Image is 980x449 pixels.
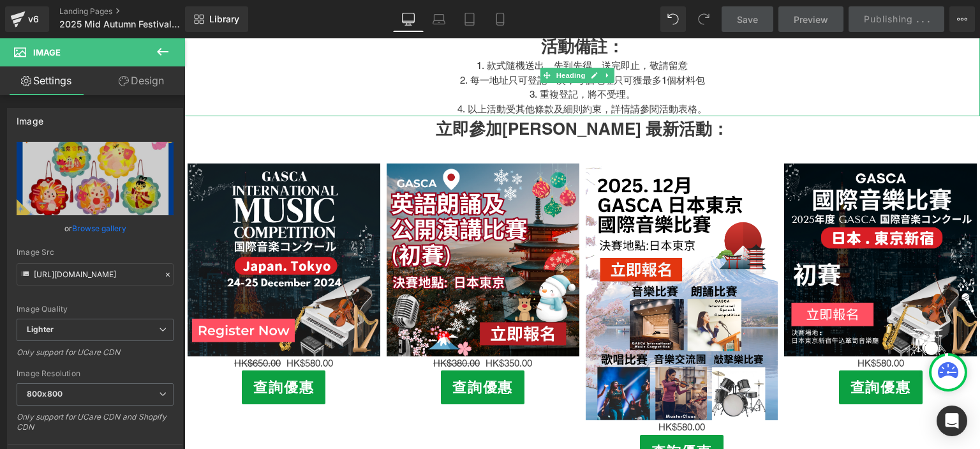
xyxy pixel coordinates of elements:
[17,248,174,257] div: Image Src
[778,6,843,32] a: Preview
[301,318,348,333] span: HK$350.00
[27,324,54,334] b: Lighter
[69,340,130,357] span: 查詢優惠
[268,340,329,357] span: 查詢優惠
[17,347,174,366] div: Only support for UCare CDN
[17,222,174,235] div: or
[660,6,686,32] button: Undo
[27,389,63,399] b: 800x800
[393,6,424,32] a: Desktop
[249,319,295,330] span: HK$380.00
[794,13,828,26] span: Preview
[691,6,716,32] button: Redo
[737,13,758,26] span: Save
[102,318,149,333] span: HK$580.00
[474,382,521,397] span: HK$580.00
[3,125,196,318] img: 2024 International Music Competition - Tokyo Japan Prelim Round
[209,13,239,25] span: Library
[59,6,206,17] a: Landing Pages
[256,332,340,366] a: 查詢優惠
[33,47,61,57] span: Image
[666,340,727,357] span: 查詢優惠
[72,217,126,240] a: Browse gallery
[456,397,539,430] a: 查詢優惠
[57,332,141,366] a: 查詢優惠
[600,125,792,318] img: 2025 GASCA日本東京國際音樂比賽 - 初賽
[59,19,182,29] span: 2025 Mid Autumn Festival Giveaway
[5,6,49,32] a: v6
[17,109,43,126] div: Image
[17,369,174,378] div: Image Resolution
[454,6,485,32] a: Tablet
[655,332,738,366] a: 查詢優惠
[937,406,967,436] div: Open Intercom Messenger
[17,412,174,441] div: Only support for UCare CDN and Shopify CDN
[485,6,516,32] a: Mobile
[673,318,720,333] span: HK$580.00
[26,11,41,27] div: v6
[424,6,454,32] a: Laptop
[95,66,188,95] a: Design
[417,29,430,45] a: Expand / Collapse
[50,319,96,330] span: HK$650.00
[401,125,594,382] img: 2025 GASCA日本東京國際音樂比賽 - 初賽
[949,6,975,32] button: More
[369,29,404,45] span: Heading
[202,125,395,318] img: 2025 GASCA 日本東京英語朗誦及公開演講比賽-初賽
[467,405,528,422] span: 查詢優惠
[17,263,174,285] input: Link
[17,305,174,314] div: Image Quality
[185,6,248,32] a: New Library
